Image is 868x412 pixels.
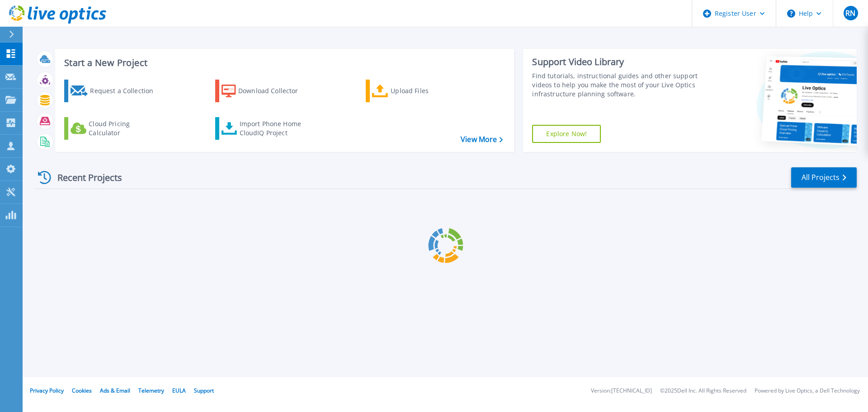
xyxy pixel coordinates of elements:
a: EULA [172,387,186,394]
a: Download Collector [215,80,316,102]
h3: Start a New Project [64,58,503,68]
li: Version: [TECHNICAL_ID] [591,388,652,394]
a: Request a Collection [64,80,165,102]
div: Find tutorials, instructional guides and other support videos to help you make the most of your L... [532,71,702,99]
a: Telemetry [138,387,164,394]
a: Cookies [72,387,92,394]
a: All Projects [791,167,857,188]
a: Support [194,387,214,394]
div: Download Collector [238,82,311,100]
a: Ads & Email [100,387,130,394]
div: Upload Files [391,82,463,100]
a: Explore Now! [532,125,601,143]
div: Request a Collection [90,82,162,100]
a: Upload Files [366,80,467,102]
span: RN [845,9,855,17]
a: View More [461,135,503,144]
div: Import Phone Home CloudIQ Project [240,119,310,137]
a: Cloud Pricing Calculator [64,117,165,140]
div: Support Video Library [532,56,702,68]
li: © 2025 Dell Inc. All Rights Reserved [660,388,746,394]
div: Recent Projects [35,166,134,189]
a: Privacy Policy [30,387,64,394]
li: Powered by Live Optics, a Dell Technology [755,388,860,394]
div: Cloud Pricing Calculator [89,119,161,137]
